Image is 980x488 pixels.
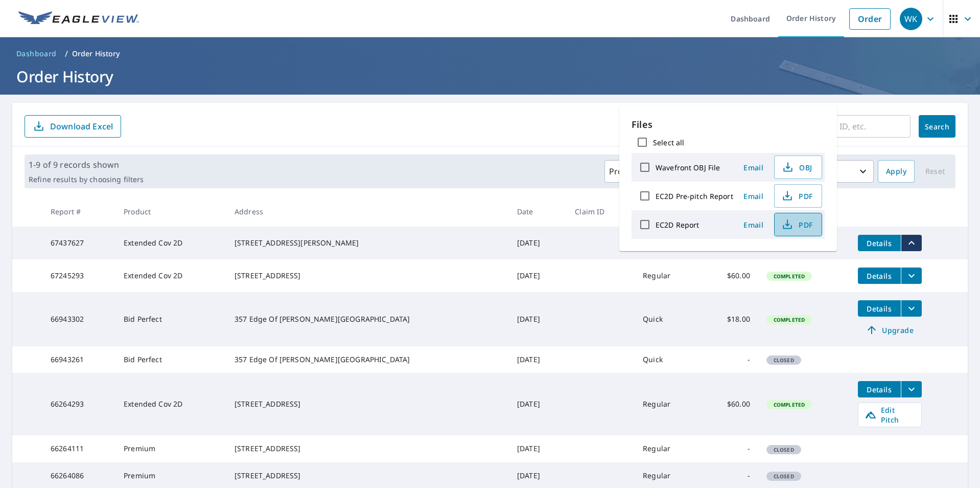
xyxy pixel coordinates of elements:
p: Products [609,165,645,178]
th: Product [115,196,226,227]
div: [STREET_ADDRESS] [235,471,501,481]
span: Closed [767,446,800,453]
div: [STREET_ADDRESS] [235,399,501,409]
span: PDF [781,190,813,202]
span: Details [864,271,895,281]
div: 357 Edge Of [PERSON_NAME][GEOGRAPHIC_DATA] [235,314,501,324]
p: Files [632,118,825,131]
span: Closed [767,473,800,480]
td: Regular [635,435,700,462]
button: filesDropdownBtn-67437627 [901,235,922,251]
span: Details [864,238,895,248]
td: - [701,435,758,462]
td: [DATE] [509,346,567,373]
td: Quick [635,292,700,346]
button: Search [919,115,955,138]
p: Refine results by choosing filters [29,175,144,184]
label: EC2D Report [656,220,699,230]
button: Download Excel [25,115,121,138]
button: detailsBtn-66943302 [858,300,901,317]
td: 66264111 [42,435,115,462]
a: Upgrade [858,322,922,338]
td: 66943302 [42,292,115,346]
td: - [701,346,758,373]
th: Address [226,196,509,227]
td: 67437627 [42,227,115,259]
button: OBJ [774,156,822,179]
button: Email [737,188,770,204]
td: Extended Cov 2D [115,259,226,292]
td: Bid Perfect [115,346,226,373]
a: Order [849,8,891,30]
td: 67245293 [42,259,115,292]
td: [DATE] [509,373,567,435]
td: Bid Perfect [115,292,226,346]
p: Download Excel [50,121,113,132]
td: [DATE] [509,435,567,462]
span: Details [864,385,895,394]
td: $60.00 [701,259,758,292]
th: Claim ID [567,196,635,227]
button: Email [737,217,770,233]
span: Completed [767,316,811,323]
span: Completed [767,273,811,280]
p: 1-9 of 9 records shown [29,159,144,171]
nav: breadcrumb [12,46,968,62]
span: Details [864,304,895,314]
li: / [65,48,68,60]
span: Dashboard [16,49,57,59]
label: Select all [653,138,684,147]
button: filesDropdownBtn-67245293 [901,268,922,284]
td: $60.00 [701,373,758,435]
span: Email [741,220,766,230]
button: PDF [774,184,822,208]
td: Regular [635,373,700,435]
td: [DATE] [509,227,567,259]
span: Closed [767,357,800,364]
button: detailsBtn-66264293 [858,381,901,397]
a: Edit Pitch [858,403,922,427]
span: Edit Pitch [865,405,915,425]
label: Wavefront OBJ File [656,163,720,172]
label: EC2D Pre-pitch Report [656,191,733,201]
span: OBJ [781,161,813,173]
p: Order History [72,49,120,59]
button: detailsBtn-67245293 [858,268,901,284]
button: detailsBtn-67437627 [858,235,901,251]
td: Premium [115,435,226,462]
th: Date [509,196,567,227]
td: Extended Cov 2D [115,373,226,435]
td: Regular [635,259,700,292]
span: Upgrade [864,324,916,336]
td: 66264293 [42,373,115,435]
span: Apply [886,165,906,178]
h1: Order History [12,66,968,87]
td: [DATE] [509,292,567,346]
td: [DATE] [509,259,567,292]
img: EV Logo [18,11,139,27]
button: filesDropdownBtn-66264293 [901,381,922,397]
button: Products [604,160,664,183]
div: [STREET_ADDRESS] [235,271,501,281]
td: Extended Cov 2D [115,227,226,259]
button: PDF [774,213,822,236]
span: PDF [781,218,813,231]
div: [STREET_ADDRESS][PERSON_NAME] [235,238,501,248]
a: Dashboard [12,46,61,62]
button: filesDropdownBtn-66943302 [901,300,922,317]
span: Search [927,122,947,131]
td: Quick [635,346,700,373]
div: 357 Edge Of [PERSON_NAME][GEOGRAPHIC_DATA] [235,354,501,365]
td: $18.00 [701,292,758,346]
td: 66943261 [42,346,115,373]
div: [STREET_ADDRESS] [235,443,501,454]
button: Email [737,160,770,175]
span: Completed [767,401,811,408]
span: Email [741,191,766,201]
span: Email [741,163,766,172]
div: WK [900,8,922,30]
button: Apply [878,160,915,183]
th: Report # [42,196,115,227]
